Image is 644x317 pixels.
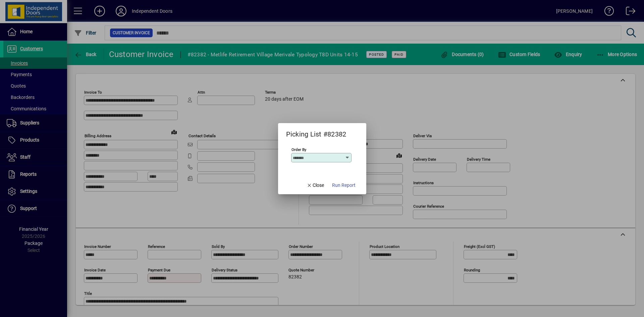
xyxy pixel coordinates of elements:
[304,179,327,192] button: Close
[329,179,358,192] button: Run Report
[332,182,356,189] span: Run Report
[291,147,306,152] mat-label: Order By
[278,123,355,140] h2: Picking List #82382
[307,182,324,189] span: Close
